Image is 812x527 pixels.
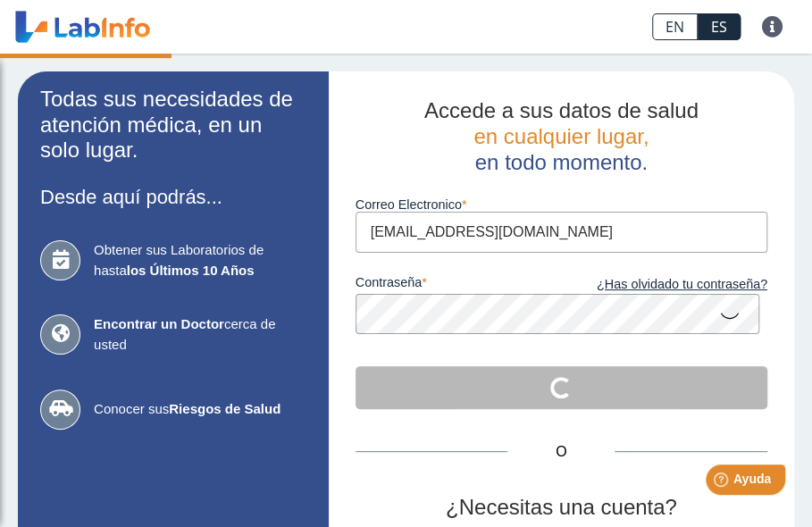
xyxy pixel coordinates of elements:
span: Conocer sus [94,399,306,420]
b: los Últimos 10 Años [127,263,255,278]
h2: ¿Necesitas una cuenta? [356,495,767,521]
a: ES [698,13,741,40]
b: Encontrar un Doctor [94,316,224,331]
h2: Todas sus necesidades de atención médica, en un solo lugar. [40,87,306,163]
a: ¿Has olvidado tu contraseña? [561,275,767,295]
h3: Desde aquí podrás... [40,186,306,208]
span: cerca de usted [94,314,306,355]
label: contraseña [356,275,562,295]
iframe: Help widget launcher [653,457,792,507]
span: en cualquier lugar, [473,124,649,148]
a: EN [652,13,698,40]
span: en todo momento. [475,150,648,174]
span: Obtener sus Laboratorios de hasta [94,240,306,280]
b: Riesgos de Salud [169,401,280,416]
span: Accede a sus datos de salud [424,98,699,122]
span: O [507,441,615,463]
label: Correo Electronico [356,197,767,212]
